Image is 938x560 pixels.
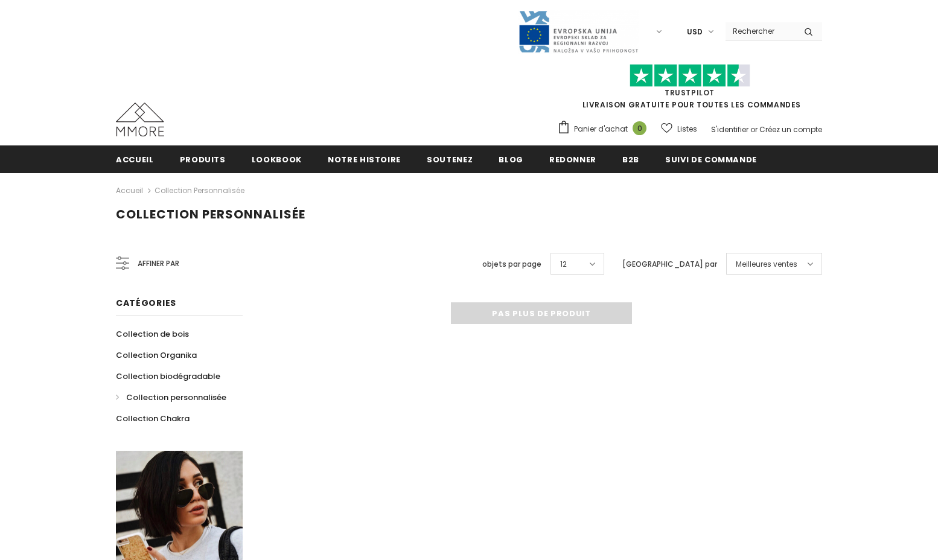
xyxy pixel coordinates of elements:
[622,258,717,270] label: [GEOGRAPHIC_DATA] par
[549,145,596,173] a: Redonner
[116,328,189,340] span: Collection de bois
[557,69,822,110] span: LIVRAISON GRATUITE POUR TOUTES LES COMMANDES
[116,323,189,345] a: Collection de bois
[549,154,596,165] span: Redonner
[750,124,758,135] span: or
[328,154,401,165] span: Notre histoire
[252,145,302,173] a: Lookbook
[252,154,302,165] span: Lookbook
[499,154,523,165] span: Blog
[116,371,220,382] span: Collection biodégradable
[126,392,226,403] span: Collection personnalisée
[116,387,226,408] a: Collection personnalisée
[116,345,197,366] a: Collection Organika
[116,145,154,173] a: Accueil
[677,123,697,135] span: Listes
[116,413,190,424] span: Collection Chakra
[665,154,757,165] span: Suivi de commande
[661,118,697,139] a: Listes
[560,258,567,270] span: 12
[116,183,143,198] a: Accueil
[482,258,541,270] label: objets par page
[180,154,226,165] span: Produits
[116,206,305,223] span: Collection personnalisée
[518,10,639,54] img: Javni Razpis
[630,64,750,87] img: Faites confiance aux étoiles pilotes
[328,145,401,173] a: Notre histoire
[518,26,639,36] a: Javni Razpis
[726,22,795,40] input: Search Site
[499,145,523,173] a: Blog
[116,366,220,387] a: Collection biodégradable
[116,297,176,309] span: Catégories
[116,103,164,136] img: Cas MMORE
[622,154,639,165] span: B2B
[665,145,757,173] a: Suivi de commande
[633,121,646,135] span: 0
[138,257,179,270] span: Affiner par
[116,349,197,361] span: Collection Organika
[622,145,639,173] a: B2B
[711,124,748,135] a: S'identifier
[574,123,628,135] span: Panier d'achat
[736,258,797,270] span: Meilleures ventes
[665,87,715,98] a: TrustPilot
[116,408,190,429] a: Collection Chakra
[759,124,822,135] a: Créez un compte
[687,26,703,38] span: USD
[180,145,226,173] a: Produits
[557,120,652,138] a: Panier d'achat 0
[155,185,244,196] a: Collection personnalisée
[427,145,473,173] a: soutenez
[427,154,473,165] span: soutenez
[116,154,154,165] span: Accueil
